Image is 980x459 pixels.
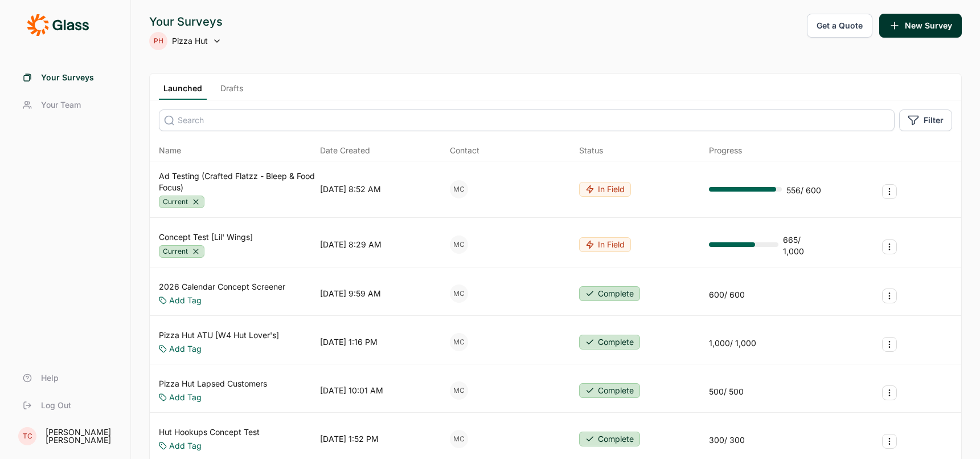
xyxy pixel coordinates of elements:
button: Survey Actions [882,239,897,254]
div: Current [159,196,204,208]
a: Pizza Hut ATU [W4 Hut Lover's] [159,330,279,341]
button: Survey Actions [882,434,897,449]
div: [DATE] 8:29 AM [320,239,382,250]
button: Get a Quote [807,14,872,38]
div: 556 / 600 [786,185,821,196]
span: Log Out [41,400,71,411]
div: [DATE] 1:52 PM [320,433,379,445]
div: Status [579,145,603,156]
button: Complete [579,335,640,350]
div: MC [450,235,468,254]
div: 665 / 1,000 [783,234,822,257]
button: In Field [579,237,631,252]
button: New Survey [879,14,962,38]
div: [PERSON_NAME] [PERSON_NAME] [46,428,117,444]
span: Your Surveys [41,72,94,83]
a: Pizza Hut Lapsed Customers [159,378,267,389]
div: 1,000 / 1,000 [709,338,756,349]
div: 300 / 300 [709,434,745,446]
div: 600 / 600 [709,289,745,300]
div: Your Surveys [149,14,223,30]
button: Complete [579,383,640,398]
button: In Field [579,182,631,197]
div: Current [159,245,204,258]
a: Add Tag [169,392,202,403]
a: Concept Test [Lil' Wings] [159,231,253,243]
a: Add Tag [169,440,202,452]
div: PH [149,32,167,50]
span: Pizza Hut [172,35,208,47]
div: TC [18,427,36,445]
button: Filter [899,109,952,131]
a: Add Tag [169,343,202,355]
button: Complete [579,286,640,301]
a: 2026 Calendar Concept Screener [159,281,285,293]
a: Drafts [216,83,248,100]
button: Survey Actions [882,337,897,352]
button: Survey Actions [882,289,897,303]
div: MC [450,430,468,448]
span: Date Created [320,145,370,156]
div: [DATE] 9:59 AM [320,288,381,299]
button: Complete [579,432,640,446]
a: Launched [159,83,207,100]
span: Name [159,145,181,156]
a: Hut Hookups Concept Test [159,426,260,438]
div: MC [450,285,468,303]
div: Progress [709,145,742,156]
div: MC [450,180,468,198]
div: 500 / 500 [709,386,744,397]
span: Help [41,372,59,384]
div: Contact [450,145,479,156]
input: Search [159,109,895,131]
a: Ad Testing (Crafted Flatzz - Bleep & Food Focus) [159,170,315,193]
div: MC [450,381,468,400]
div: [DATE] 8:52 AM [320,184,381,195]
button: Survey Actions [882,385,897,400]
span: Filter [924,115,944,126]
div: [DATE] 10:01 AM [320,385,383,396]
a: Add Tag [169,295,202,306]
div: MC [450,333,468,351]
div: [DATE] 1:16 PM [320,336,378,348]
span: Your Team [41,99,81,111]
button: Survey Actions [882,184,897,199]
